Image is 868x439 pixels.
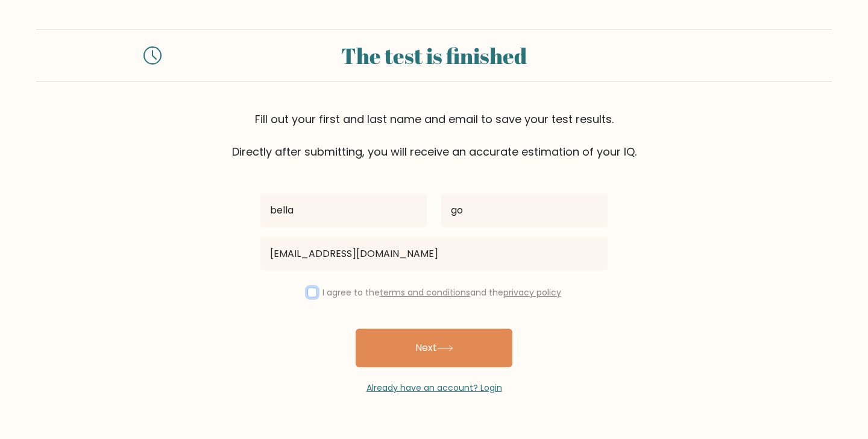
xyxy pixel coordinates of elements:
[176,39,692,72] div: The test is finished
[503,286,561,298] a: privacy policy
[36,111,832,160] div: Fill out your first and last name and email to save your test results. Directly after submitting,...
[441,194,608,227] input: Last name
[366,382,502,394] a: Already have an account? Login
[356,329,512,367] button: Next
[380,286,470,298] a: terms and conditions
[322,286,561,298] label: I agree to the and the
[260,194,427,227] input: First name
[260,237,608,271] input: Email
